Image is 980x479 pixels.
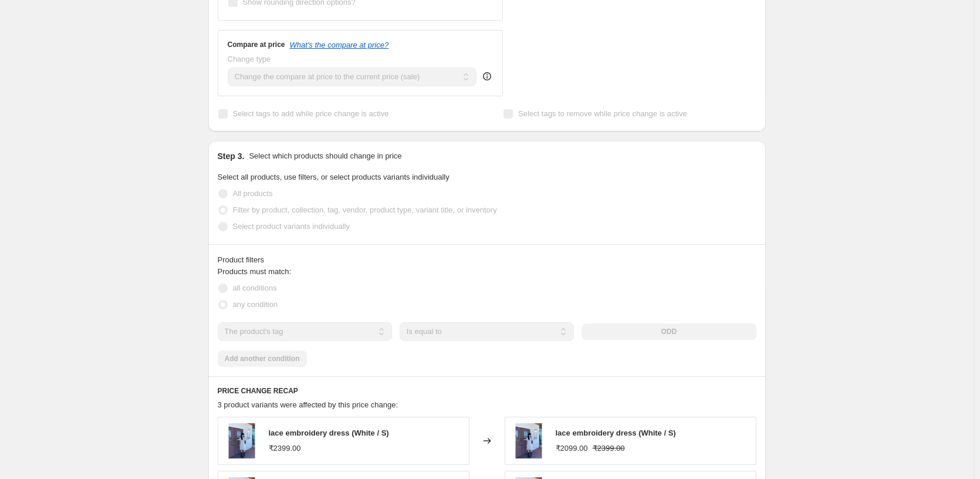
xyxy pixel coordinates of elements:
[233,189,273,198] span: All products
[233,284,277,292] span: all conditions
[269,429,389,437] span: lace embroidery dress (White / S)
[218,267,292,276] span: Products must match:
[556,429,676,437] span: lace embroidery dress (White / S)
[593,443,625,454] strike: ₹2399.00
[218,400,398,409] span: 3 product variants were affected by this price change:
[218,173,450,181] span: Select all products, use filters, or select products variants individually
[228,40,285,49] h3: Compare at price
[249,150,401,162] p: Select which products should change in price
[228,55,271,63] span: Change type
[233,109,389,118] span: Select tags to add while price change is active
[233,205,497,214] span: Filter by product, collection, tag, vendor, product type, variant title, or inventory
[224,423,259,458] img: w_shop_v12_132_1_27c04277-24ba-4798-abbc-27326add69c8_80x.jpg
[481,70,493,82] div: help
[218,386,756,396] h6: PRICE CHANGE RECAP
[511,423,546,458] img: w_shop_v12_132_1_27c04277-24ba-4798-abbc-27326add69c8_80x.jpg
[233,222,350,231] span: Select product variants individually
[556,443,588,454] div: ₹2099.00
[233,300,278,309] span: any condition
[269,443,301,454] div: ₹2399.00
[218,254,756,266] div: Product filters
[518,109,687,118] span: Select tags to remove while price change is active
[218,150,245,162] h2: Step 3.
[290,41,389,49] button: What's the compare at price?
